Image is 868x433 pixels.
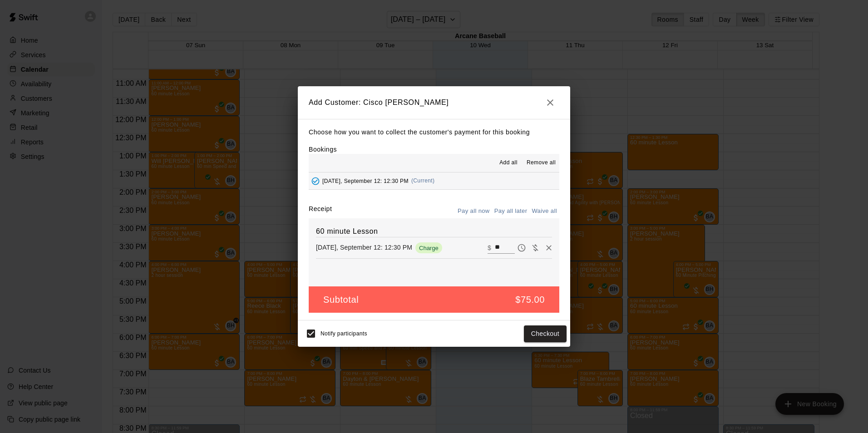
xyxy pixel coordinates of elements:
[523,156,559,170] button: Remove all
[309,146,337,153] label: Bookings
[322,177,409,184] span: [DATE], September 12: 12:30 PM
[415,245,442,251] span: Charge
[492,204,530,218] button: Pay all later
[309,204,332,218] label: Receipt
[515,243,528,251] span: Pay later
[527,158,556,167] span: Remove all
[411,177,435,184] span: (Current)
[488,243,491,252] p: $
[309,174,322,188] button: Added - Collect Payment
[529,204,559,218] button: Waive all
[309,127,559,138] p: Choose how you want to collect the customer's payment for this booking
[494,156,523,170] button: Add all
[323,294,359,306] h5: Subtotal
[309,172,559,189] button: Added - Collect Payment[DATE], September 12: 12:30 PM(Current)
[316,226,552,237] h6: 60 minute Lesson
[499,158,518,167] span: Add all
[542,241,556,255] button: Remove
[321,331,367,337] span: Notify participants
[524,325,567,342] button: Checkout
[515,294,545,306] h5: $75.00
[298,86,570,119] h2: Add Customer: Cisco [PERSON_NAME]
[316,243,412,252] p: [DATE], September 12: 12:30 PM
[528,243,542,251] span: Waive payment
[455,204,492,218] button: Pay all now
